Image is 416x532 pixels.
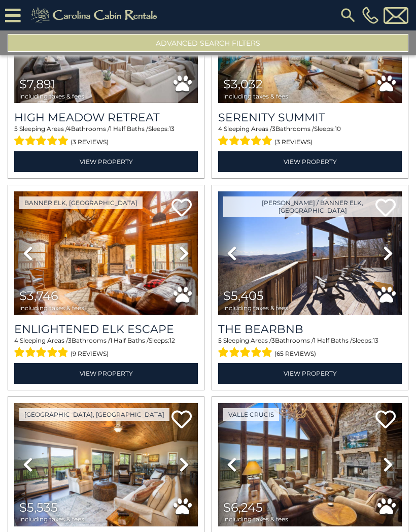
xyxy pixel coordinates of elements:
span: $5,405 [223,288,264,303]
span: 5 [14,125,18,132]
a: [PHONE_NUMBER] [360,7,381,24]
span: $7,891 [19,77,56,91]
span: including taxes & fees [19,516,84,522]
div: Sleeping Areas / Bathrooms / Sleeps: [14,336,198,360]
img: thumbnail_164433091.jpeg [14,191,198,315]
a: [PERSON_NAME] / Banner Elk, [GEOGRAPHIC_DATA] [223,196,402,217]
button: Advanced Search Filters [8,34,408,52]
span: 4 [218,125,222,132]
span: 1 Half Baths / [314,337,352,344]
a: View Property [218,151,402,172]
span: including taxes & fees [19,93,84,99]
a: View Property [218,363,402,384]
div: Sleeping Areas / Bathrooms / Sleeps: [14,124,198,149]
img: thumbnail_163270761.jpeg [218,403,402,526]
a: Add to favorites [171,197,192,219]
a: Banner Elk, [GEOGRAPHIC_DATA] [19,196,143,209]
span: 12 [169,337,175,344]
span: $5,535 [19,500,58,515]
div: Sleeping Areas / Bathrooms / Sleeps: [218,336,402,360]
span: (3 reviews) [274,136,313,149]
div: Sleeping Areas / Bathrooms / Sleeps: [218,124,402,149]
a: Serenity Summit [218,111,402,124]
span: $3,032 [223,77,263,91]
a: [GEOGRAPHIC_DATA], [GEOGRAPHIC_DATA] [19,408,169,421]
a: View Property [14,151,198,172]
span: 3 [68,337,72,344]
span: (9 reviews) [71,347,109,360]
span: $6,245 [223,500,263,515]
a: The Bearbnb [218,322,402,336]
span: 3 [271,337,275,344]
span: 10 [335,125,341,132]
span: $3,746 [19,288,58,303]
a: High Meadow Retreat [14,111,198,124]
a: View Property [14,363,198,384]
span: including taxes & fees [223,516,288,522]
span: (3 reviews) [71,136,109,149]
span: 3 [272,125,275,132]
a: Valle Crucis [223,408,279,421]
span: 1 Half Baths / [110,125,148,132]
img: Khaki-logo.png [26,5,166,25]
span: 4 [67,125,71,132]
span: (65 reviews) [274,347,316,360]
span: 5 [218,337,222,344]
a: Add to favorites [171,409,192,431]
img: thumbnail_163273151.jpeg [14,403,198,526]
span: 1 Half Baths / [110,337,149,344]
a: Enlightened Elk Escape [14,322,198,336]
span: including taxes & fees [19,305,84,311]
span: 4 [14,337,18,344]
span: 13 [169,125,175,132]
span: including taxes & fees [223,305,288,311]
span: including taxes & fees [223,93,288,99]
img: thumbnail_163529436.jpeg [218,191,402,315]
a: Add to favorites [375,409,396,431]
img: search-regular.svg [339,6,357,24]
span: 13 [373,337,378,344]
